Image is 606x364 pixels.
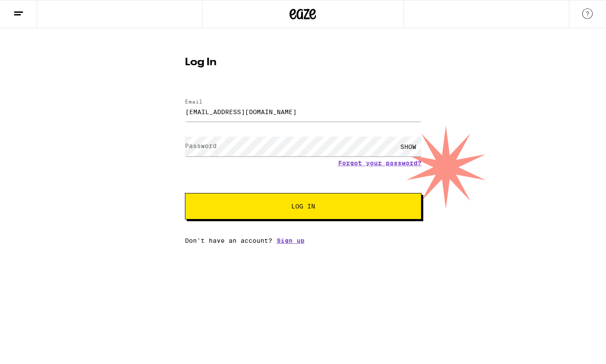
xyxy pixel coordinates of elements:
button: Log In [185,193,422,219]
input: Email [185,102,422,122]
span: Log In [291,203,315,209]
div: SHOW [395,137,422,156]
a: Forgot your password? [338,160,422,167]
span: Hi. Need any help? [5,6,64,13]
a: Sign up [277,237,305,244]
label: Password [185,142,217,149]
div: Don't have an account? [185,237,422,244]
h1: Log In [185,57,422,68]
label: Email [185,99,203,104]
